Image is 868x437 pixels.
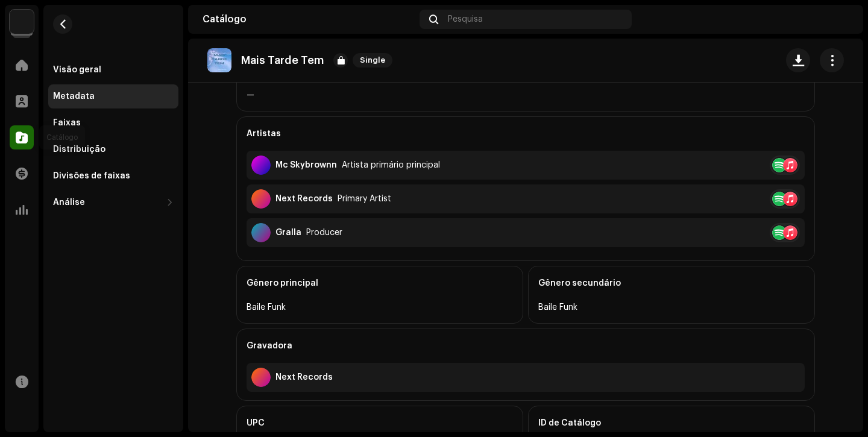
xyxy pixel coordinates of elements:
[48,111,178,135] re-m-nav-item: Faixas
[247,266,513,300] div: Gênero principal
[53,171,130,181] div: Divisões de faixas
[53,65,101,75] div: Visão geral
[275,160,337,170] div: Mc Skybrownn
[342,160,440,170] div: Artista primário principal
[275,373,333,382] div: Next Records
[53,118,81,128] div: Faixas
[241,54,324,67] p: Mais Tarde Tem
[10,10,34,34] img: 730b9dfe-18b5-4111-b483-f30b0c182d82
[48,164,178,188] re-m-nav-item: Divisões de faixas
[53,145,105,154] div: Distribuição
[48,84,178,108] re-m-nav-item: Metadata
[275,194,333,204] div: Next Records
[353,53,392,68] span: Single
[247,117,805,151] div: Artistas
[538,266,805,300] div: Gênero secundário
[448,14,483,24] span: Pesquisa
[207,48,231,72] img: f41d6e65-6a04-4f07-a0d5-db6f72f93477
[829,10,849,29] img: 83fcb188-c23a-4f27-9ded-e3f731941e57
[48,190,178,215] re-m-nav-dropdown: Análise
[338,194,391,204] div: Primary Artist
[247,329,805,363] div: Gravadora
[247,300,513,315] div: Baile Funk
[53,92,95,101] div: Metadata
[203,14,415,24] div: Catálogo
[48,137,178,162] re-m-nav-item: Distribuição
[275,228,301,237] div: Gralla
[306,228,342,237] div: Producer
[538,300,805,315] div: Baile Funk
[53,198,85,207] div: Análise
[247,88,805,102] div: —
[48,58,178,82] re-m-nav-item: Visão geral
